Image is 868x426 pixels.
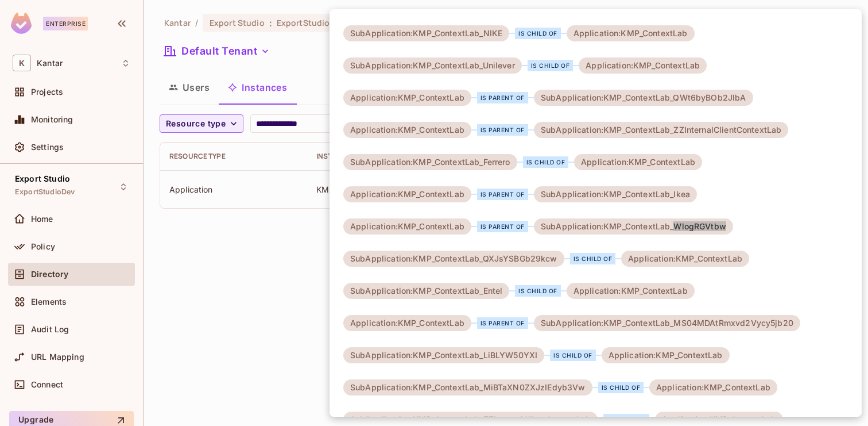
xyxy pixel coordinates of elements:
div: is child of [528,60,573,71]
div: Application:KMP_ContextLab [602,347,730,363]
div: SubApplication:KMP_ContextLab_MiBTaXN0ZXJzIEdyb3Vw [343,379,592,396]
div: Application:KMP_ContextLab [343,218,471,235]
div: Application:KMP_ContextLab [343,186,471,202]
div: Application:KMP_ContextLab [567,283,695,299]
div: SubApplication:KMP_ContextLab_QXJsYSBGb29kcw [343,251,564,267]
div: Application:KMP_ContextLab [343,122,471,138]
div: SubApplication:KMP_ContextLab_NIKE [343,25,509,41]
div: is child of [598,382,644,393]
div: is parent of [477,221,528,232]
div: SubApplication:KMP_ContextLab_MS04MDAtRmxvd2Vycy5jb20 [534,315,800,331]
div: is child of [603,414,649,425]
div: SubApplication:KMP_ContextLab_Ikea [534,186,697,202]
div: Application:KMP_ContextLab [343,90,471,106]
div: is parent of [477,317,528,329]
div: Application:KMP_ContextLab [649,379,777,396]
div: is child of [515,285,561,297]
div: is parent of [477,124,528,136]
div: is parent of [477,189,528,200]
div: Application:KMP_ContextLab [343,315,471,331]
div: is parent of [477,92,528,103]
div: Application:KMP_ContextLab [579,57,707,74]
div: Application:KMP_ContextLab [567,25,695,41]
div: SubApplication:KMP_ContextLab_LiBLYW50YXI [343,347,544,363]
div: is child of [550,350,596,361]
div: SubApplication:KMP_ContextLab_Entel [343,283,509,299]
div: Application:KMP_ContextLab [574,154,702,170]
div: SubApplication:KMP_ContextLab_Ferrero [343,154,517,170]
div: SubApplication:KMP_ContextLab_WlogRGVtbw [534,218,733,235]
div: SubApplication:KMP_ContextLab_Unilever [343,57,522,74]
div: SubApplication:KMP_ContextLab_QWt6byBOb2JlbA [534,90,753,106]
div: is child of [515,28,561,39]
div: Application:KMP_ContextLab [621,251,749,267]
div: is child of [523,156,569,168]
div: is child of [570,253,616,264]
div: SubApplication:KMP_ContextLab_ZZInternalClientContextLab [534,122,788,138]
